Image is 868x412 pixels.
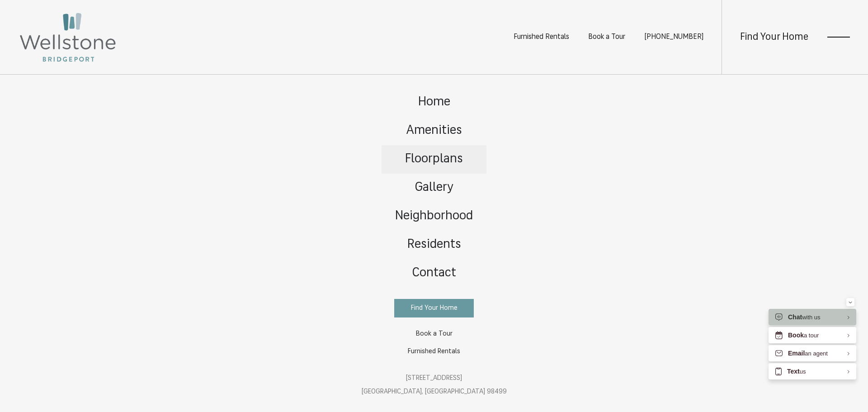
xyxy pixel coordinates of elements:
[827,33,850,41] button: Open Menu
[382,145,486,174] a: Go to Floorplans
[407,238,461,251] span: Residents
[362,79,507,408] div: Main
[382,231,486,259] a: Go to Residents
[405,153,463,166] span: Floorplans
[394,325,474,343] a: Book a Tour
[382,117,486,145] a: Go to Amenities
[644,33,703,41] a: Call Us at (253) 642-8681
[382,202,486,231] a: Go to Neighborhood
[514,33,569,41] a: Furnished Rentals
[18,11,118,63] img: Wellstone
[411,305,458,312] span: Find Your Home
[412,267,456,279] span: Contact
[416,331,453,337] span: Book a Tour
[415,181,453,194] span: Gallery
[394,343,474,360] a: Furnished Rentals (opens in a new tab)
[382,88,486,117] a: Go to Home
[408,348,460,355] span: Furnished Rentals
[382,259,486,288] a: Go to Contact
[406,124,462,137] span: Amenities
[394,299,474,317] a: Find Your Home
[588,33,625,41] a: Book a Tour
[418,96,450,109] span: Home
[395,210,473,223] span: Neighborhood
[382,174,486,202] a: Go to Gallery
[362,375,507,395] a: Get Directions to 12535 Bridgeport Way SW Lakewood, WA 98499
[740,32,808,43] a: Find Your Home
[644,33,703,41] span: [PHONE_NUMBER]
